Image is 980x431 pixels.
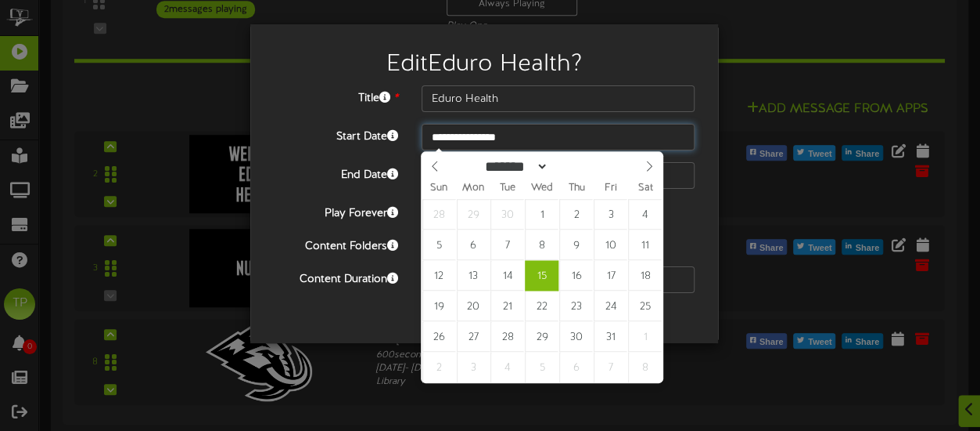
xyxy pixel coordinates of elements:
span: October 12, 2025 [422,260,456,291]
span: November 4, 2025 [490,352,524,382]
span: September 28, 2025 [422,199,456,230]
span: October 20, 2025 [457,291,490,321]
span: Thu [559,183,594,194]
span: October 6, 2025 [457,230,490,260]
span: October 17, 2025 [594,260,627,291]
input: Title [422,85,695,112]
span: October 31, 2025 [594,321,627,352]
span: October 26, 2025 [422,321,456,352]
span: October 7, 2025 [490,230,524,260]
span: October 3, 2025 [594,199,627,230]
span: October 9, 2025 [559,230,593,260]
span: November 8, 2025 [628,352,662,382]
label: Content Folders [262,234,410,255]
span: November 1, 2025 [628,321,662,352]
span: November 6, 2025 [559,352,593,382]
span: October 8, 2025 [525,230,558,260]
span: October 5, 2025 [422,230,456,260]
span: October 24, 2025 [594,291,627,321]
span: November 2, 2025 [422,352,456,382]
span: October 14, 2025 [490,260,524,291]
label: End Date [262,162,410,183]
span: Tue [490,183,525,194]
span: October 4, 2025 [628,199,662,230]
span: October 13, 2025 [457,260,490,291]
span: Fri [594,183,628,194]
label: Content Duration [262,266,410,288]
h2: Edit Eduro Health ? [274,52,695,78]
span: October 25, 2025 [628,291,662,321]
span: October 18, 2025 [628,260,662,291]
span: October 28, 2025 [490,321,524,352]
label: Play Forever [262,201,410,222]
span: October 21, 2025 [490,291,524,321]
label: Start Date [262,124,410,145]
span: Sat [628,183,662,194]
span: October 30, 2025 [559,321,593,352]
span: Sun [422,183,456,194]
span: November 7, 2025 [594,352,627,382]
label: Title [262,85,410,107]
span: Mon [456,183,490,194]
span: October 16, 2025 [559,260,593,291]
span: October 15, 2025 [525,260,558,291]
span: October 29, 2025 [525,321,558,352]
span: October 1, 2025 [525,199,558,230]
span: September 30, 2025 [490,199,524,230]
span: October 2, 2025 [559,199,593,230]
span: October 27, 2025 [457,321,490,352]
span: November 3, 2025 [457,352,490,382]
span: October 11, 2025 [628,230,662,260]
span: November 5, 2025 [525,352,558,382]
span: October 10, 2025 [594,230,627,260]
span: October 23, 2025 [559,291,593,321]
span: Wed [525,183,559,194]
span: October 22, 2025 [525,291,558,321]
span: September 29, 2025 [457,199,490,230]
span: October 19, 2025 [422,291,456,321]
input: Year [548,158,605,175]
